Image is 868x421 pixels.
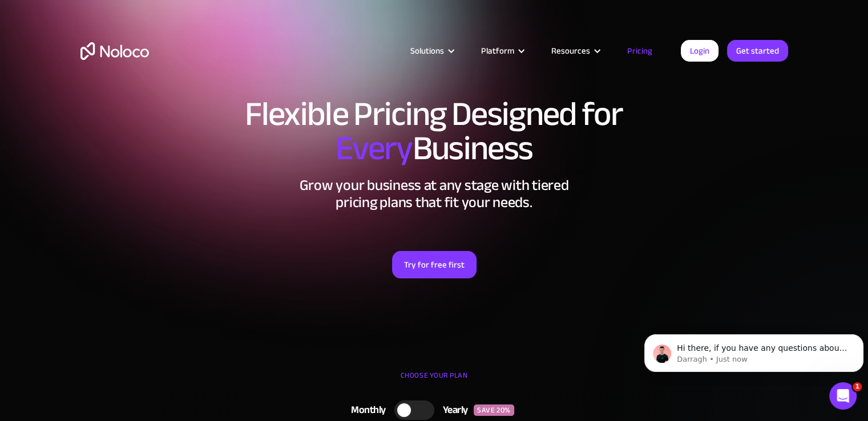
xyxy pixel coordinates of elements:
div: Solutions [410,43,444,58]
div: Resources [537,43,613,58]
div: Yearly [434,402,474,419]
a: home [80,42,149,60]
a: Get started [727,40,788,62]
div: Resources [551,43,590,58]
div: SAVE 20% [474,404,514,416]
iframe: Intercom live chat [829,382,857,410]
div: Solutions [396,43,467,58]
a: Login [681,40,718,62]
h1: Flexible Pricing Designed for Business [80,97,788,165]
a: Try for free first [392,251,477,278]
div: CHOOSE YOUR PLAN [80,367,788,395]
span: Every [336,116,413,180]
div: Platform [467,43,537,58]
div: Monthly [337,402,394,419]
h2: Grow your business at any stage with tiered pricing plans that fit your needs. [80,177,788,211]
div: Platform [481,43,514,58]
a: Pricing [613,43,667,58]
iframe: Intercom notifications message [640,310,868,390]
span: 1 [853,382,862,391]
